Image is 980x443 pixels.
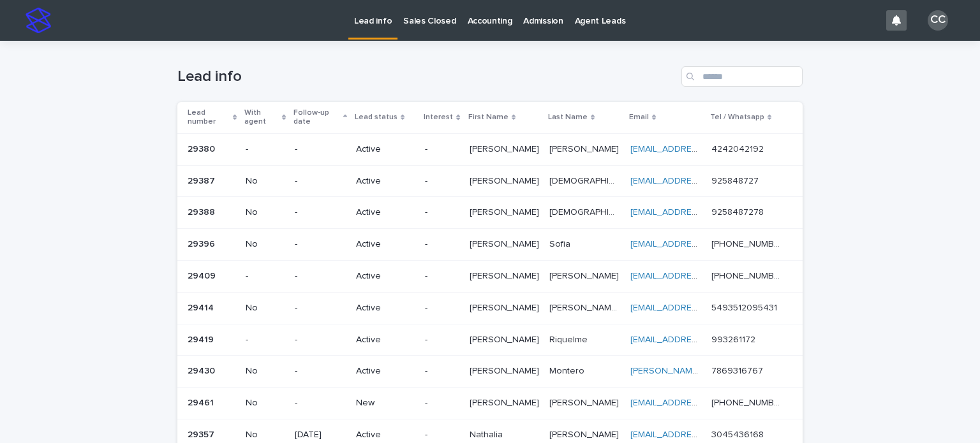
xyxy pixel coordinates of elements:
[425,144,459,155] p: -
[549,427,621,440] p: [PERSON_NAME]
[549,300,623,314] p: [PERSON_NAME] [PERSON_NAME]
[711,427,766,440] p: 3045436168
[295,144,346,155] p: -
[630,208,775,217] a: [EMAIL_ADDRESS][DOMAIN_NAME]
[295,430,346,440] p: [DATE]
[246,398,285,409] p: No
[188,173,218,187] p: 29387
[425,398,459,409] p: -
[177,388,803,419] tr: 2946129461 No-New-[PERSON_NAME][PERSON_NAME] [PERSON_NAME][PERSON_NAME] [EMAIL_ADDRESS][DOMAIN_NA...
[295,366,346,377] p: -
[711,173,761,187] p: 925848727
[295,335,346,345] p: -
[470,173,542,187] p: [PERSON_NAME]
[356,176,415,187] p: Active
[356,207,415,218] p: Active
[188,236,218,250] p: 29396
[188,106,230,129] p: Lead number
[188,363,218,377] p: 29430
[629,110,649,124] p: Email
[711,205,766,218] p: 9258487278
[630,335,775,344] a: [EMAIL_ADDRESS][DOMAIN_NAME]
[295,207,346,218] p: -
[630,303,775,312] a: [EMAIL_ADDRESS][DOMAIN_NAME]
[711,363,766,377] p: 7869316767
[470,236,542,250] p: [PERSON_NAME]
[177,324,803,356] tr: 2941929419 --Active-[PERSON_NAME][PERSON_NAME] RiquelmeRiquelme [EMAIL_ADDRESS][DOMAIN_NAME] 9932...
[188,395,216,409] p: 29461
[246,335,285,345] p: -
[246,144,285,155] p: -
[470,268,542,282] p: [PERSON_NAME]
[710,110,764,124] p: Tel / Whatsapp
[177,292,803,324] tr: 2941429414 No-Active-[PERSON_NAME][PERSON_NAME] [PERSON_NAME] [PERSON_NAME][PERSON_NAME] [PERSON_...
[470,332,542,345] p: [PERSON_NAME]
[177,68,676,86] h1: Lead info
[26,8,51,33] img: stacker-logo-s-only.png
[246,176,285,187] p: No
[548,110,588,124] p: Last Name
[246,239,285,250] p: No
[188,427,217,440] p: 29357
[468,110,509,124] p: First Name
[295,303,346,314] p: -
[549,173,623,187] p: [DEMOGRAPHIC_DATA]
[711,332,758,345] p: 993261172
[293,106,340,129] p: Follow-up date
[630,430,775,439] a: [EMAIL_ADDRESS][DOMAIN_NAME]
[188,300,216,314] p: 29414
[188,268,218,282] p: 29409
[177,165,803,197] tr: 2938729387 No-Active-[PERSON_NAME][PERSON_NAME] [DEMOGRAPHIC_DATA][DEMOGRAPHIC_DATA] [EMAIL_ADDRE...
[356,144,415,155] p: Active
[246,303,285,314] p: No
[425,430,459,440] p: -
[188,332,216,345] p: 29419
[928,10,948,31] div: CC
[425,303,459,314] p: -
[425,271,459,282] p: -
[246,207,285,218] p: No
[246,366,285,377] p: No
[711,268,785,282] p: [PHONE_NUMBER]
[295,239,346,250] p: -
[711,142,766,155] p: 4242042192
[356,335,415,345] p: Active
[244,106,279,129] p: With agent
[711,300,780,314] p: 5493512095431
[188,142,218,155] p: 29380
[681,66,803,87] input: Search
[425,207,459,218] p: -
[356,239,415,250] p: Active
[177,197,803,229] tr: 2938829388 No-Active-[PERSON_NAME][PERSON_NAME] [DEMOGRAPHIC_DATA][DEMOGRAPHIC_DATA] [EMAIL_ADDRE...
[630,145,775,154] a: [EMAIL_ADDRESS][DOMAIN_NAME]
[630,398,775,407] a: [EMAIL_ADDRESS][DOMAIN_NAME]
[470,427,505,440] p: Nathalia
[188,205,218,218] p: 29388
[711,395,785,409] p: [PHONE_NUMBER]
[356,303,415,314] p: Active
[295,176,346,187] p: -
[630,177,775,185] a: [EMAIL_ADDRESS][DOMAIN_NAME]
[177,229,803,261] tr: 2939629396 No-Active-[PERSON_NAME][PERSON_NAME] SofiaSofia [EMAIL_ADDRESS][DOMAIN_NAME] [PHONE_NU...
[246,271,285,282] p: -
[549,268,621,282] p: [PERSON_NAME]
[295,398,346,409] p: -
[549,363,587,377] p: Montero
[470,395,542,409] p: [PERSON_NAME]
[470,205,542,218] p: [PERSON_NAME]
[356,430,415,440] p: Active
[424,110,453,124] p: Interest
[549,332,590,345] p: Riquelme
[711,236,785,250] p: [PHONE_NUMBER]
[425,335,459,345] p: -
[356,271,415,282] p: Active
[549,142,621,155] p: [PERSON_NAME]
[425,176,459,187] p: -
[470,142,542,155] p: [PERSON_NAME]
[470,300,542,314] p: [PERSON_NAME]
[356,366,415,377] p: Active
[355,110,397,124] p: Lead status
[425,366,459,377] p: -
[177,260,803,292] tr: 2940929409 --Active-[PERSON_NAME][PERSON_NAME] [PERSON_NAME][PERSON_NAME] [EMAIL_ADDRESS][DOMAIN_...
